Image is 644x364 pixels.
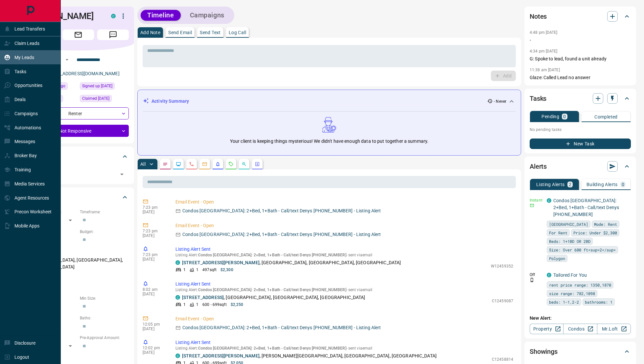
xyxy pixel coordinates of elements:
[141,10,181,21] button: Timeline
[140,30,160,35] p: Add Note
[547,273,551,277] div: condos.ca
[182,294,365,301] p: , [GEOGRAPHIC_DATA], [GEOGRAPHIC_DATA], [GEOGRAPHIC_DATA]
[563,324,597,334] a: Condos
[198,253,346,257] span: Condos [GEOGRAPHIC_DATA]: 2+Bed, 1+Bath - Call/text Denys [PHONE_NUMBER]
[597,324,631,334] a: Mr.Loft
[202,302,226,308] p: 600 - 699 sqft
[28,354,129,360] p: Credit Score:
[231,302,243,308] p: $2,250
[175,260,180,265] div: condos.ca
[549,255,565,262] span: Polygon
[28,107,129,119] div: Renter
[530,9,631,24] div: Notes
[63,56,71,64] button: Open
[530,344,631,359] div: Showings
[553,272,587,278] a: Tailored For You
[549,229,567,236] span: For Rent
[530,324,563,334] a: Property
[176,161,181,167] svg: Lead Browsing Activity
[573,229,617,236] span: Price: Under $2,300
[111,14,116,18] div: condos.ca
[143,95,516,107] div: Activity Summary- Never
[202,267,217,273] p: 497 sqft
[549,290,595,297] span: size range: 782,1098
[547,198,551,203] div: condos.ca
[530,37,631,44] p: -
[182,260,260,265] a: [STREET_ADDRESS][PERSON_NAME]
[182,207,381,214] p: Condos [GEOGRAPHIC_DATA]: 2+Bed, 1+Bath - Call/text Denys [PHONE_NUMBER] - Listing Alert
[530,203,534,208] svg: Email
[82,83,112,89] span: Signed up [DATE]
[143,210,166,214] p: [DATE]
[196,267,198,273] p: 1
[530,68,560,72] p: 11:38 am [DATE]
[175,353,180,358] div: condos.ca
[151,98,189,105] p: Activity Summary
[28,276,129,282] p: Motivation:
[28,255,129,272] p: [GEOGRAPHIC_DATA], [GEOGRAPHIC_DATA], [GEOGRAPHIC_DATA]
[175,199,513,205] p: Email Event - Open
[175,222,513,229] p: Email Event - Open
[202,161,207,167] svg: Emails
[80,82,129,92] div: Tue Mar 21 2023
[62,30,94,40] span: Email
[530,139,631,149] button: New Task
[182,324,381,331] p: Condos [GEOGRAPHIC_DATA]: 2+Bed, 1+Bath - Call/text Denys [PHONE_NUMBER] - Listing Alert
[549,299,579,305] span: beds: 1-1,2-2
[220,267,233,273] p: $2,300
[175,346,513,351] p: Listing Alert : - sent via email
[182,353,260,358] a: [STREET_ADDRESS][PERSON_NAME]
[80,229,129,235] p: Budget:
[28,189,129,205] div: Criteria
[183,10,231,21] button: Campaigns
[143,292,166,296] p: [DATE]
[182,231,381,238] p: Condos [GEOGRAPHIC_DATA]: 2+Bed, 1+Bath - Call/text Denys [PHONE_NUMBER] - Listing Alert
[255,161,260,167] svg: Agent Actions
[175,253,513,257] p: Listing Alert : - sent via email
[143,205,166,210] p: 7:23 pm
[530,278,534,282] svg: Push Notification Only
[198,288,346,292] span: Condos [GEOGRAPHIC_DATA]: 2+Bed, 1+Bath - Call/text Denys [PHONE_NUMBER]
[549,282,611,288] span: rent price range: 1350,1870
[183,267,186,273] p: 1
[175,339,513,346] p: Listing Alert Sent
[229,30,246,35] p: Log Call
[585,299,612,305] span: bathrooms: 1
[143,257,166,262] p: [DATE]
[594,221,617,227] span: Mode: Rent
[198,346,346,351] span: Condos [GEOGRAPHIC_DATA]: 2+Bed, 1+Bath - Call/text Denys [PHONE_NUMBER]
[541,114,559,119] p: Pending
[530,11,547,22] h2: Notes
[530,55,631,62] p: G: Spoke to lead, found a unit already
[530,49,558,54] p: 4:34 pm [DATE]
[143,327,166,331] p: [DATE]
[28,125,129,137] div: Not Responsive
[175,281,513,288] p: Listing Alert Sent
[622,182,624,187] p: 0
[586,182,618,187] p: Building Alerts
[28,149,129,164] div: Tags
[143,350,166,355] p: [DATE]
[182,259,401,266] p: , [GEOGRAPHIC_DATA], [GEOGRAPHIC_DATA], [GEOGRAPHIC_DATA]
[530,346,558,357] h2: Showings
[530,315,631,322] p: New Alert:
[143,229,166,233] p: 7:23 pm
[140,162,146,166] p: All
[563,114,566,119] p: 0
[175,288,513,292] p: Listing Alert : - sent via email
[549,238,590,245] span: Beds: 1+1BD OR 2BD
[143,287,166,292] p: 8:02 am
[183,302,186,308] p: 1
[97,30,129,40] span: Message
[28,11,101,21] h1: [PERSON_NAME]
[80,209,129,215] p: Timeframe:
[215,161,220,167] svg: Listing Alerts
[80,95,129,104] div: Thu Oct 09 2025
[241,161,247,167] svg: Opportunities
[530,197,543,203] p: Instant
[196,302,198,308] p: 1
[80,315,129,321] p: Baths:
[594,115,618,119] p: Completed
[530,30,558,35] p: 4:48 pm [DATE]
[117,170,126,179] button: Open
